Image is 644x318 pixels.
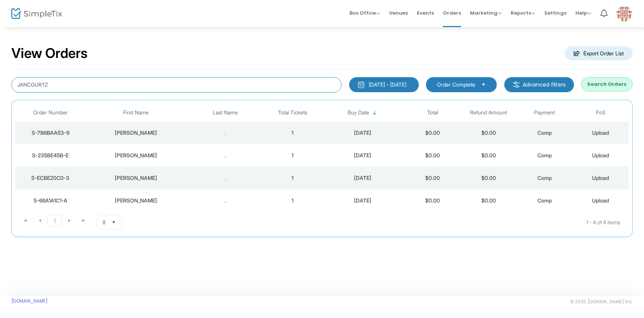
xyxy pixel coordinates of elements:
div: S-68A1A1C1-A [17,197,84,204]
div: S-235BE45B-E [17,152,84,159]
td: $0.00 [461,167,517,189]
button: Select [108,215,119,230]
span: Events [417,3,434,23]
span: Comp [537,129,552,136]
span: Payment [534,110,555,116]
div: 9/9/2025 [322,197,403,204]
span: Box Office [349,9,380,17]
div: Data table [15,104,629,212]
button: Search Orders [581,77,633,91]
span: 8 [102,219,105,226]
span: Order Complete [437,81,475,88]
td: $0.00 [404,122,461,144]
td: 1 [265,144,321,167]
td: $0.00 [404,167,461,189]
div: . [188,197,262,204]
span: © 2025 [DOMAIN_NAME] Inc. [570,299,633,305]
div: . [188,129,262,137]
span: First Name [123,110,149,116]
m-button: Advanced filters [504,77,574,92]
th: Total Tickets [265,104,321,122]
th: Total [404,104,461,122]
div: . [188,174,262,182]
th: Refund Amount [461,104,517,122]
td: $0.00 [404,189,461,212]
span: Venues [389,3,408,23]
div: Susan Deutch [87,129,185,137]
button: Select [478,81,489,89]
span: Sortable [372,110,378,116]
span: Upload [592,129,609,136]
kendo-pager-info: 1 - 4 of 4 items [197,215,620,230]
td: 1 [265,167,321,189]
span: Settings [544,3,566,23]
h2: View Orders [11,45,88,62]
td: $0.00 [461,144,517,167]
span: Order Number [33,110,68,116]
span: Comp [537,197,552,204]
div: S-ECBE20C0-3 [17,174,84,182]
div: . [188,152,262,159]
span: Upload [592,152,609,158]
div: 9/9/2025 [322,152,403,159]
td: 1 [265,189,321,212]
span: Comp [537,152,552,158]
span: Help [575,9,591,17]
input: Search by name, email, phone, order number, ip address, or last 4 digits of card [11,77,342,93]
div: S-7B6BAA53-9 [17,129,84,137]
span: Orders [443,3,461,23]
td: 1 [265,122,321,144]
div: [DATE] - [DATE] [369,81,406,88]
a: [DOMAIN_NAME] [11,298,48,304]
span: Marketing [470,9,502,17]
span: Upload [592,197,609,204]
span: Reports [511,9,535,17]
span: Page 1 [47,215,62,227]
img: filter [513,81,520,88]
div: 9/9/2025 [322,174,403,182]
div: 9/9/2025 [322,129,403,137]
m-button: Export Order List [565,46,633,60]
img: monthly [357,81,365,88]
span: PoS [596,110,606,116]
span: Upload [592,175,609,181]
span: Buy Date [348,110,369,116]
span: Comp [537,175,552,181]
td: $0.00 [461,189,517,212]
td: $0.00 [461,122,517,144]
button: [DATE] - [DATE] [349,77,419,92]
div: Susan Deutch [87,174,185,182]
div: Susan Deutch [87,197,185,204]
span: Last Name [213,110,238,116]
div: Susan Deutch [87,152,185,159]
td: $0.00 [404,144,461,167]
